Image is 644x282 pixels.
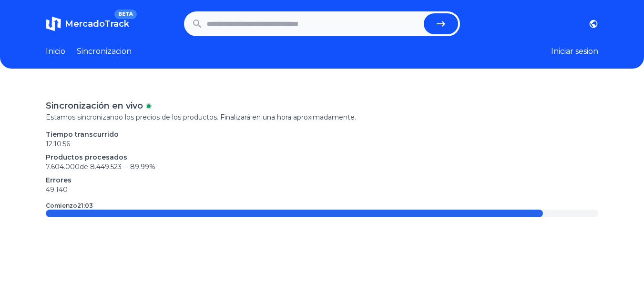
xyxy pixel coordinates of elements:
p: Errores [46,175,598,185]
p: Estamos sincronizando los precios de los productos. Finalizará en una hora aproximadamente. [46,112,598,122]
p: Sincronización en vivo [46,99,143,112]
span: MercadoTrack [65,19,129,29]
p: 7.604.000 de 8.449.523 — [46,162,598,171]
span: 89.99 % [130,162,155,171]
a: Sincronizacion [77,46,132,57]
img: MercadoTrack [46,16,61,31]
p: Productos procesados [46,152,598,162]
a: MercadoTrackBETA [46,16,129,31]
button: Iniciar sesion [551,46,598,57]
p: 49.140 [46,185,598,194]
p: Tiempo transcurrido [46,130,598,139]
time: 12:10:56 [46,140,70,148]
span: BETA [114,10,137,19]
a: Inicio [46,46,65,57]
p: Comienzo [46,202,93,210]
time: 21:03 [77,202,93,209]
